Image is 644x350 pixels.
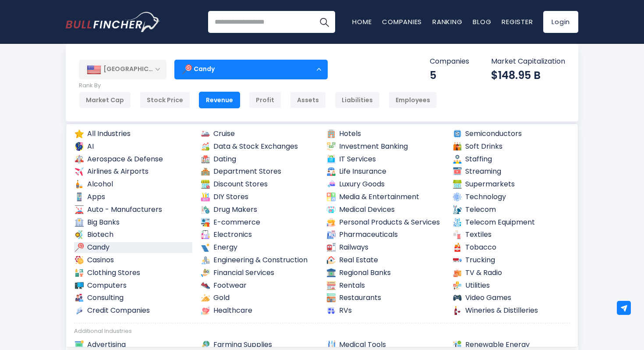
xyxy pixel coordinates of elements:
[140,92,190,108] div: Stock Price
[200,293,318,304] a: Gold
[74,305,192,316] a: Credit Companies
[452,293,570,304] a: Video Games
[200,229,318,240] a: Electronics
[326,129,444,139] a: Hotels
[389,92,437,108] div: Employees
[74,129,192,139] a: All Industries
[326,280,444,291] a: Rentals
[74,217,192,228] a: Big Banks
[74,166,192,177] a: Airlines & Airports
[74,192,192,203] a: Apps
[200,255,318,266] a: Engineering & Construction
[502,17,533,26] a: Register
[74,204,192,215] a: Auto - Manufacturers
[79,82,437,89] p: Rank By
[326,255,444,266] a: Real Estate
[200,242,318,253] a: Energy
[200,192,318,203] a: DIY Stores
[200,166,318,177] a: Department Stores
[200,179,318,190] a: Discount Stores
[313,11,335,33] button: Search
[326,217,444,228] a: Personal Products & Services
[200,217,318,228] a: E-commerce
[352,17,372,26] a: Home
[452,129,570,139] a: Semiconductors
[326,229,444,240] a: Pharmaceuticals
[74,255,192,266] a: Casinos
[452,268,570,279] a: TV & Radio
[200,141,318,152] a: Data & Stock Exchanges
[491,68,565,82] div: $148.95 B
[452,204,570,215] a: Telecom
[473,17,491,26] a: Blog
[543,11,578,33] a: Login
[200,305,318,316] a: Healthcare
[74,268,192,279] a: Clothing Stores
[326,179,444,190] a: Luxury Goods
[452,179,570,190] a: Supermarkets
[199,92,240,108] div: Revenue
[335,92,380,108] div: Liabilities
[432,17,462,26] a: Ranking
[326,204,444,215] a: Medical Devices
[174,59,328,79] div: Candy
[74,293,192,304] a: Consulting
[326,293,444,304] a: Restaurants
[74,242,192,253] a: Candy
[74,328,570,335] div: Additional Industries
[326,305,444,316] a: RVs
[326,242,444,253] a: Railways
[430,57,469,66] p: Companies
[249,92,281,108] div: Profit
[74,154,192,165] a: Aerospace & Defense
[74,179,192,190] a: Alcohol
[79,60,166,79] div: [GEOGRAPHIC_DATA]
[491,57,565,66] p: Market Capitalization
[452,305,570,316] a: Wineries & Distilleries
[452,255,570,266] a: Trucking
[452,229,570,240] a: Textiles
[74,229,192,240] a: Biotech
[200,204,318,215] a: Drug Makers
[452,192,570,203] a: Technology
[200,154,318,165] a: Dating
[290,92,326,108] div: Assets
[74,280,192,291] a: Computers
[452,166,570,177] a: Streaming
[326,166,444,177] a: Life Insurance
[326,192,444,203] a: Media & Entertainment
[66,12,160,32] a: Go to homepage
[452,154,570,165] a: Staffing
[200,268,318,279] a: Financial Services
[430,68,469,82] div: 5
[79,92,131,108] div: Market Cap
[382,17,422,26] a: Companies
[326,268,444,279] a: Regional Banks
[326,154,444,165] a: IT Services
[452,242,570,253] a: Tobacco
[74,141,192,152] a: AI
[326,141,444,152] a: Investment Banking
[200,280,318,291] a: Footwear
[66,12,160,32] img: Bullfincher logo
[452,217,570,228] a: Telecom Equipment
[452,141,570,152] a: Soft Drinks
[452,280,570,291] a: Utilities
[200,129,318,139] a: Cruise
